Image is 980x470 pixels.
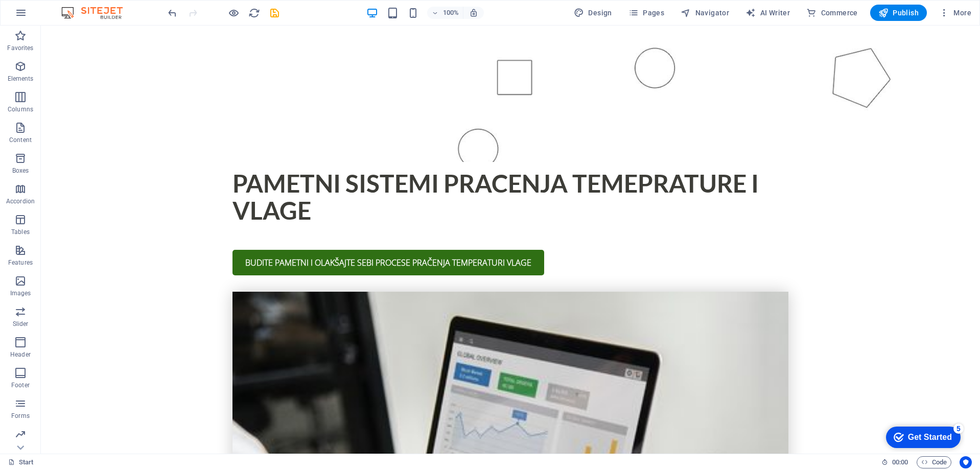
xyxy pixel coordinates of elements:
div: Design (Ctrl+Alt+Y) [570,5,616,21]
button: More [935,5,975,21]
i: Save (Ctrl+S) [269,7,281,19]
p: Footer [11,381,30,389]
img: Editor Logo [59,7,135,19]
i: On resize automatically adjust zoom level to fit chosen device. [469,8,478,17]
button: Usercentrics [960,456,972,468]
span: Pages [628,8,664,18]
button: Pages [624,5,668,21]
p: Content [9,136,32,144]
p: Features [8,258,33,267]
button: Commerce [802,5,862,21]
button: 100% [427,7,463,19]
a: Click to cancel selection. Double-click to open Pages [8,456,34,468]
button: Code [917,456,951,468]
p: Tables [11,228,30,236]
p: Elements [8,75,34,83]
span: Commerce [806,8,858,18]
p: Forms [11,412,30,420]
span: Code [921,456,947,468]
span: Navigator [681,8,729,18]
button: Click here to leave preview mode and continue editing [227,7,240,19]
h6: 100% [442,7,459,19]
button: Navigator [676,5,733,21]
button: AI Writer [741,5,794,21]
button: save [268,7,281,19]
button: Design [570,5,616,21]
span: Publish [878,8,919,18]
div: Get Started [30,11,74,20]
p: Accordion [6,197,35,205]
p: Boxes [12,167,29,175]
p: Slider [13,320,29,328]
h6: Session time [881,456,908,468]
button: undo [166,7,178,19]
i: Reload page [248,7,260,19]
span: AI Writer [745,8,790,18]
div: Get Started 5 items remaining, 0% complete [8,5,83,27]
p: Columns [8,105,33,113]
span: 00 00 [892,456,908,468]
button: Publish [870,5,927,21]
span: : [899,458,901,466]
span: Design [574,8,612,18]
p: Favorites [7,44,33,52]
p: Header [10,350,31,359]
button: reload [248,7,260,19]
span: More [939,8,971,18]
p: Images [10,289,31,297]
div: 5 [76,2,86,12]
